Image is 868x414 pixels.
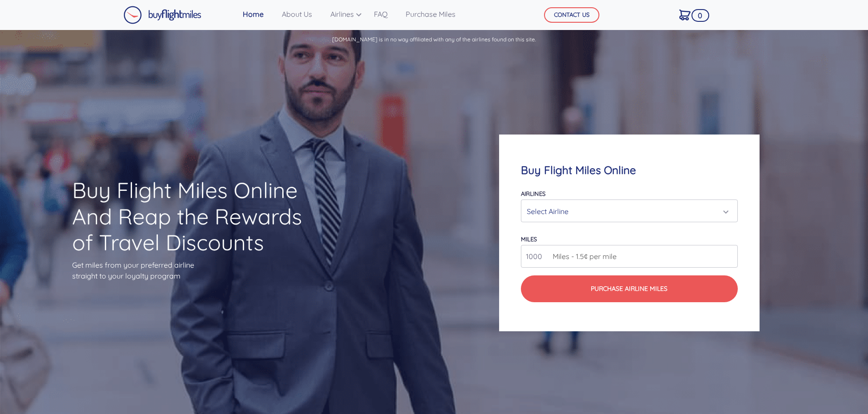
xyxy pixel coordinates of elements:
[679,10,691,20] img: Cart
[278,5,316,23] a: About Us
[676,5,694,24] a: 0
[123,6,201,24] img: Buy Flight Miles Logo
[548,251,617,262] span: Miles - 1.5¢ per mile
[370,5,391,23] a: FAQ
[521,164,737,177] h4: Buy Flight Miles Online
[691,9,709,22] span: 0
[327,5,359,23] a: Airlines
[521,235,537,243] label: miles
[527,203,726,220] div: Select Airline
[239,5,267,23] a: Home
[521,200,737,222] button: Select Airline
[521,190,545,197] label: Airlines
[72,177,318,256] h1: Buy Flight Miles Online And Reap the Rewards of Travel Discounts
[123,4,201,26] a: Buy Flight Miles Logo
[72,259,318,281] p: Get miles from your preferred airline straight to your loyalty program
[521,275,737,302] button: Purchase Airline Miles
[544,7,599,23] button: CONTACT US
[402,5,459,23] a: Purchase Miles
